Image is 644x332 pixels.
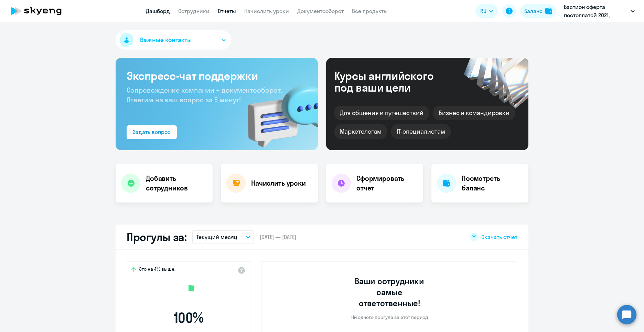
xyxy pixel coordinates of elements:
button: Бастион оферта постоплатой 2021, БАСТИОН, АО [560,3,638,19]
h4: Сформировать отчет [356,174,418,193]
button: Балансbalance [520,4,556,18]
span: RU [480,7,486,15]
a: Сотрудники [178,8,210,14]
div: Бизнес и командировки [433,106,515,120]
a: Начислить уроки [244,8,289,14]
img: balance [545,8,552,14]
button: RU [475,4,498,18]
h4: Добавить сотрудников [146,174,207,193]
div: Баланс [524,7,543,15]
div: Для общения и путешествий [334,106,429,120]
a: Все продукты [352,8,388,14]
a: Отчеты [218,8,236,14]
img: bg-img [238,73,318,150]
div: Курсы английского под ваши цели [334,70,452,93]
div: Задать вопрос [133,128,171,136]
button: Важные контакты [116,30,231,50]
button: Задать вопрос [127,125,177,139]
h4: Посмотреть баланс [462,174,523,193]
h3: Экспресс-чат поддержки [127,69,307,83]
p: Бастион оферта постоплатой 2021, БАСТИОН, АО [564,3,628,19]
span: [DATE] — [DATE] [260,233,296,241]
span: Скачать отчет [481,233,517,241]
a: Документооборот [297,8,344,14]
div: IT-специалистам [391,124,450,139]
h2: Прогулы за: [127,230,187,244]
span: Сопровождение компании + документооборот. Ответим на ваш вопрос за 5 минут! [127,86,282,104]
div: Маркетологам [334,124,387,139]
p: Ни одного прогула за этот период [351,314,428,320]
a: Дашборд [146,8,170,14]
h3: Ваши сотрудники самые ответственные! [345,276,434,309]
span: 100 % [149,310,228,326]
h4: Начислить уроки [251,178,306,188]
p: Текущий месяц [196,233,237,241]
span: Важные контакты [140,35,192,44]
span: Это на 4% выше, [139,266,175,274]
button: Текущий месяц [192,230,254,243]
